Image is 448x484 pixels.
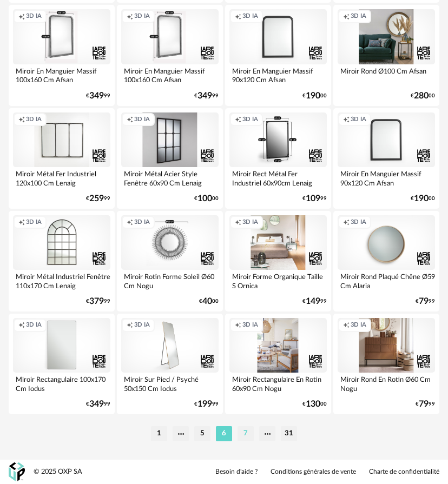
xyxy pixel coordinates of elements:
[86,195,110,202] div: € 99
[343,12,350,21] span: Creation icon
[26,116,42,124] span: 3D IA
[338,373,435,394] div: Miroir Rond En Rotin Ø60 Cm Nogu
[13,64,110,86] div: Miroir En Manguier Massif 100x160 Cm Afsan
[117,211,223,311] a: Creation icon 3D IA Miroir Rotin Forme Soleil Ø60 Cm Nogu €4000
[302,92,327,100] div: € 00
[86,298,110,305] div: € 99
[9,462,25,481] img: OXP
[419,298,429,305] span: 79
[194,401,219,408] div: € 99
[26,12,42,21] span: 3D IA
[333,5,439,105] a: Creation icon 3D IA Miroir Rond Ø100 Cm Afsan €28000
[306,195,320,202] span: 109
[414,92,429,100] span: 280
[197,92,212,100] span: 349
[9,5,115,105] a: Creation icon 3D IA Miroir En Manguier Massif 100x160 Cm Afsan €34999
[117,314,223,414] a: Creation icon 3D IA Miroir Sur Pied / Psyché 50x150 Cm Iodus €19999
[306,298,320,305] span: 149
[9,314,115,414] a: Creation icon 3D IA Miroir Rectangulaire 100x170 Cm Iodus €34999
[117,5,223,105] a: Creation icon 3D IA Miroir En Manguier Massif 100x160 Cm Afsan €34999
[18,218,25,227] span: Creation icon
[18,321,25,329] span: Creation icon
[225,314,331,414] a: Creation icon 3D IA Miroir Rectangulaire En Rotin 60x90 Cm Nogu €13000
[242,218,258,227] span: 3D IA
[89,195,104,202] span: 259
[194,92,219,100] div: € 99
[194,195,219,202] div: € 00
[89,298,104,305] span: 379
[89,92,104,100] span: 349
[134,116,150,124] span: 3D IA
[225,211,331,311] a: Creation icon 3D IA Miroir Forme Organique Taille S Ornica €14999
[343,218,350,227] span: Creation icon
[127,12,133,21] span: Creation icon
[127,321,133,329] span: Creation icon
[302,298,327,305] div: € 99
[302,195,327,202] div: € 99
[127,218,133,227] span: Creation icon
[338,64,435,86] div: Miroir Rond Ø100 Cm Afsan
[13,373,110,394] div: Miroir Rectangulaire 100x170 Cm Iodus
[281,426,297,441] li: 31
[242,116,258,124] span: 3D IA
[351,321,366,329] span: 3D IA
[369,468,439,476] a: Charte de confidentialité
[229,270,327,291] div: Miroir Forme Organique Taille S Ornica
[13,167,110,189] div: Miroir Métal Fer Industriel 120x100 Cm Lenaig
[333,211,439,311] a: Creation icon 3D IA Miroir Rond Plaqué Chêne Ø59 Cm Alaria €7999
[414,195,429,202] span: 190
[306,401,320,408] span: 130
[235,321,241,329] span: Creation icon
[225,108,331,209] a: Creation icon 3D IA Miroir Rect Métal Fer Industriel 60x90cm Lenaig €10999
[242,321,258,329] span: 3D IA
[215,468,258,476] a: Besoin d'aide ?
[333,108,439,209] a: Creation icon 3D IA Miroir En Manguier Massif 90x120 Cm Afsan €19000
[229,167,327,189] div: Miroir Rect Métal Fer Industriel 60x90cm Lenaig
[229,64,327,86] div: Miroir En Manguier Massif 90x120 Cm Afsan
[26,218,42,227] span: 3D IA
[26,321,42,329] span: 3D IA
[351,12,366,21] span: 3D IA
[229,373,327,394] div: Miroir Rectangulaire En Rotin 60x90 Cm Nogu
[238,426,254,441] li: 7
[18,12,25,21] span: Creation icon
[242,12,258,21] span: 3D IA
[343,116,350,124] span: Creation icon
[235,12,241,21] span: Creation icon
[338,167,435,189] div: Miroir En Manguier Massif 90x120 Cm Afsan
[351,116,366,124] span: 3D IA
[134,12,150,21] span: 3D IA
[197,401,212,408] span: 199
[194,426,210,441] li: 5
[271,468,356,476] a: Conditions générales de vente
[235,116,241,124] span: Creation icon
[134,218,150,227] span: 3D IA
[338,270,435,291] div: Miroir Rond Plaqué Chêne Ø59 Cm Alaria
[411,92,435,100] div: € 00
[86,401,110,408] div: € 99
[9,108,115,209] a: Creation icon 3D IA Miroir Métal Fer Industriel 120x100 Cm Lenaig €25999
[216,426,232,441] li: 6
[151,426,167,441] li: 1
[202,298,212,305] span: 40
[416,298,435,305] div: € 99
[121,373,219,394] div: Miroir Sur Pied / Psyché 50x150 Cm Iodus
[121,64,219,86] div: Miroir En Manguier Massif 100x160 Cm Afsan
[419,401,429,408] span: 79
[343,321,350,329] span: Creation icon
[89,401,104,408] span: 349
[117,108,223,209] a: Creation icon 3D IA Miroir Métal Acier Style Fenêtre 60x90 Cm Lenaig €10000
[235,218,241,227] span: Creation icon
[13,270,110,291] div: Miroir Métal Industriel Fenêtre 110x170 Cm Lenaig
[121,270,219,291] div: Miroir Rotin Forme Soleil Ø60 Cm Nogu
[411,195,435,202] div: € 00
[121,167,219,189] div: Miroir Métal Acier Style Fenêtre 60x90 Cm Lenaig
[86,92,110,100] div: € 99
[416,401,435,408] div: € 99
[18,116,25,124] span: Creation icon
[302,401,327,408] div: € 00
[306,92,320,100] span: 190
[9,211,115,311] a: Creation icon 3D IA Miroir Métal Industriel Fenêtre 110x170 Cm Lenaig €37999
[197,195,212,202] span: 100
[351,218,366,227] span: 3D IA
